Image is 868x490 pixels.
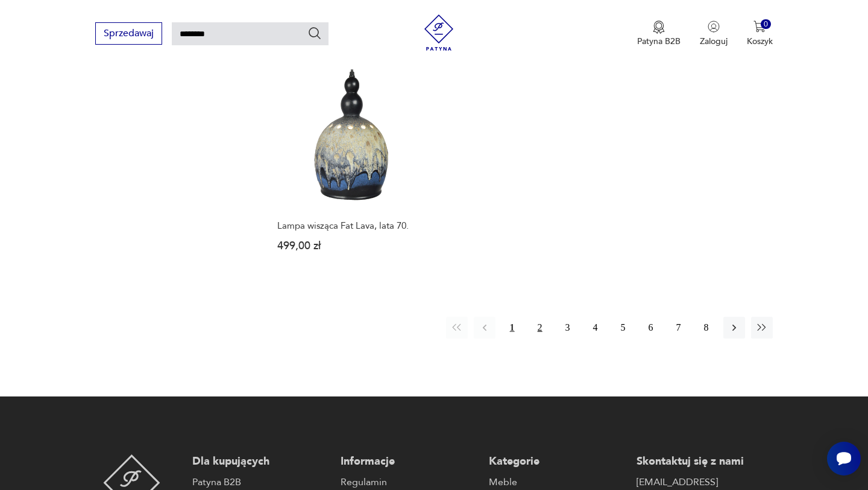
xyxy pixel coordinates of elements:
[700,36,728,47] p: Zaloguj
[637,21,681,47] button: Patyna B2B
[753,21,766,33] img: Ikona koszyka
[708,21,720,33] img: Ikonka użytkownika
[637,21,681,47] a: Ikona medaluPatyna B2B
[827,442,861,476] iframe: Smartsupp widget button
[668,317,690,339] button: 7
[277,241,425,251] p: 499,00 zł
[696,317,717,339] button: 8
[192,454,329,469] p: Dla kupujących
[192,475,329,489] a: Patyna B2B
[557,317,579,339] button: 3
[95,30,162,39] a: Sprzedawaj
[747,36,773,47] p: Koszyk
[341,454,477,469] p: Informacje
[95,22,162,45] button: Sprzedawaj
[341,475,477,489] a: Regulamin
[489,475,625,489] a: Meble
[637,454,773,469] p: Skontaktuj się z nami
[489,454,625,469] p: Kategorie
[700,21,728,47] button: Zaloguj
[502,317,523,339] button: 1
[747,21,773,47] button: 0Koszyk
[277,221,425,231] h3: Lampa wisząca Fat Lava, lata 70.
[307,26,322,40] button: Szukaj
[529,317,551,339] button: 2
[421,14,457,51] img: Patyna - sklep z meblami i dekoracjami vintage
[640,317,662,339] button: 6
[761,19,771,30] div: 0
[272,52,430,275] a: Lampa wisząca Fat Lava, lata 70.Lampa wisząca Fat Lava, lata 70.499,00 zł
[653,21,665,34] img: Ikona medalu
[612,317,634,339] button: 5
[637,36,681,47] p: Patyna B2B
[585,317,606,339] button: 4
